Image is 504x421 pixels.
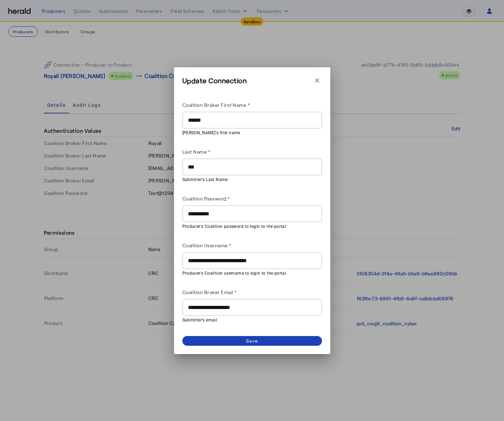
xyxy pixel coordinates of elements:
mat-hint: Producer's Coalition password to login to the portal. [182,222,318,230]
mat-hint: Submitter's Last Name [182,175,318,183]
mat-hint: Producer's Coalition username to login to the portal. [182,269,318,277]
label: Last Name * [182,149,210,155]
label: Coalition Username * [182,242,231,248]
button: Save [182,336,322,346]
label: Coalition Password * [182,196,230,201]
label: Coalition Broker Email * [182,289,237,295]
mat-hint: [PERSON_NAME]'s first name [182,129,318,136]
label: Coalition Broker First Name * [182,102,250,108]
mat-hint: Submitter's email [182,316,318,324]
h3: Update Connection [182,76,247,85]
div: Save [246,337,258,344]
